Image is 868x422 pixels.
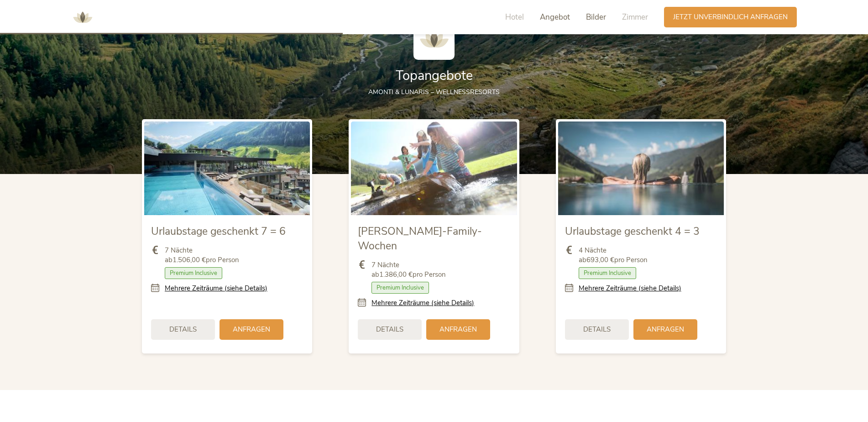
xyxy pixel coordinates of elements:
span: Anfragen [233,325,270,334]
span: Angebot [540,12,570,22]
b: 1.506,00 € [173,255,206,264]
span: [PERSON_NAME]-Family-Wochen [358,224,482,253]
span: Details [169,325,197,334]
a: AMONTI & LUNARIS Wellnessresort [69,14,96,20]
a: Mehrere Zeiträume (siehe Details) [579,284,681,293]
span: Premium Inclusive [371,282,429,294]
a: Mehrere Zeiträume (siehe Details) [165,284,267,293]
span: Urlaubstage geschenkt 4 = 3 [565,224,700,238]
img: AMONTI & LUNARIS Wellnessresort [69,4,96,31]
img: Urlaubstage geschenkt 4 = 3 [558,121,724,215]
span: 4 Nächte ab pro Person [579,246,648,265]
span: Anfragen [439,325,477,334]
b: 1.386,00 € [379,270,413,279]
span: 7 Nächte ab pro Person [371,260,446,280]
span: 7 Nächte ab pro Person [165,246,239,265]
span: Topangebote [396,67,473,84]
span: Details [376,325,403,334]
span: AMONTI & LUNARIS – Wellnessresorts [368,88,500,96]
span: Premium Inclusive [165,267,222,279]
a: Mehrere Zeiträume (siehe Details) [371,298,474,308]
span: Urlaubstage geschenkt 7 = 6 [151,224,286,238]
span: Details [583,325,611,334]
span: Hotel [505,12,524,22]
span: Premium Inclusive [579,267,636,279]
img: AMONTI & LUNARIS Wellnessresort [413,19,455,60]
span: Zimmer [622,12,648,22]
span: Anfragen [647,325,684,334]
img: Sommer-Family-Wochen [351,121,517,215]
span: Bilder [586,12,606,22]
img: Urlaubstage geschenkt 7 = 6 [144,121,310,215]
b: 693,00 € [586,255,614,264]
span: Jetzt unverbindlich anfragen [673,12,788,22]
